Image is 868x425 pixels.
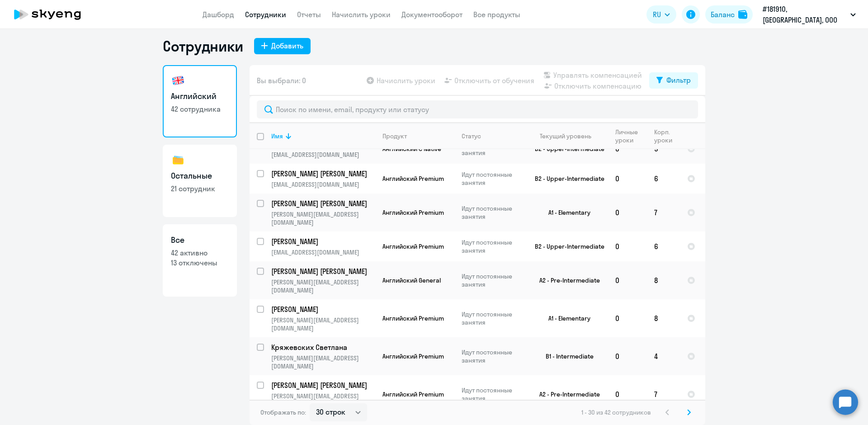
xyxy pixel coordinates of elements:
span: Английский Premium [382,208,444,217]
p: Идут постоянные занятия [462,272,524,288]
span: Английский General [382,276,441,284]
div: Добавить [271,40,303,51]
img: english [171,73,185,88]
a: Начислить уроки [332,10,391,19]
p: [PERSON_NAME] [PERSON_NAME] [271,380,373,390]
td: 6 [647,231,680,261]
div: Статус [462,132,524,140]
p: [PERSON_NAME] [PERSON_NAME] [271,198,373,208]
td: 7 [647,375,680,413]
p: [EMAIL_ADDRESS][DOMAIN_NAME] [271,248,375,256]
div: Статус [462,132,481,140]
button: Добавить [254,38,311,54]
p: [EMAIL_ADDRESS][DOMAIN_NAME] [271,151,375,159]
div: Имя [271,132,283,140]
p: 13 отключены [171,258,229,268]
td: A1 - Elementary [524,194,608,231]
td: 8 [647,299,680,337]
td: A2 - Pre-Intermediate [524,261,608,299]
p: Идут постоянные занятия [462,310,524,326]
a: [PERSON_NAME] [PERSON_NAME] [271,198,375,208]
p: [EMAIL_ADDRESS][DOMAIN_NAME] [271,180,375,189]
p: [PERSON_NAME][EMAIL_ADDRESS][DOMAIN_NAME] [271,316,375,332]
h3: Все [171,234,229,246]
td: 0 [608,375,647,413]
a: Все продукты [473,10,520,19]
a: Отчеты [297,10,321,19]
td: B1 - Intermediate [524,337,608,375]
span: Вы выбрали: 0 [257,75,306,86]
div: Продукт [382,132,454,140]
td: 0 [608,231,647,261]
td: B2 - Upper-Intermediate [524,231,608,261]
p: [PERSON_NAME] [PERSON_NAME] [271,169,373,179]
p: [PERSON_NAME] [271,236,373,246]
h3: Остальные [171,170,229,182]
span: Английский Premium [382,352,444,360]
p: [PERSON_NAME][EMAIL_ADDRESS][DOMAIN_NAME] [271,278,375,294]
div: Фильтр [666,75,691,85]
div: Личные уроки [615,128,641,144]
td: 4 [647,337,680,375]
h1: Сотрудники [163,37,243,55]
a: [PERSON_NAME] [271,236,375,246]
td: 8 [647,261,680,299]
input: Поиск по имени, email, продукту или статусу [257,100,698,118]
div: Текущий уровень [531,132,608,140]
div: Баланс [711,9,735,20]
a: [PERSON_NAME] [PERSON_NAME] [271,266,375,276]
p: [PERSON_NAME][EMAIL_ADDRESS][DOMAIN_NAME] [271,354,375,370]
div: Корп. уроки [654,128,679,144]
div: Продукт [382,132,407,140]
p: 42 сотрудника [171,104,229,114]
div: Текущий уровень [540,132,591,140]
p: [PERSON_NAME] [PERSON_NAME] [271,266,373,276]
p: Идут постоянные занятия [462,386,524,402]
span: Английский Premium [382,175,444,183]
a: [PERSON_NAME] [271,304,375,314]
button: RU [646,5,676,24]
td: A1 - Elementary [524,299,608,337]
span: RU [653,9,661,20]
p: Идут постоянные занятия [462,348,524,364]
td: 0 [608,194,647,231]
a: Все42 активно13 отключены [163,224,237,297]
p: Идут постоянные занятия [462,238,524,255]
button: Балансbalance [705,5,753,24]
div: Имя [271,132,375,140]
p: Кряжевских Светлана [271,342,373,352]
span: Английский Premium [382,314,444,322]
p: [PERSON_NAME][EMAIL_ADDRESS][DOMAIN_NAME] [271,392,375,408]
td: 0 [608,337,647,375]
td: 0 [608,299,647,337]
a: Английский42 сотрудника [163,65,237,137]
p: [PERSON_NAME][EMAIL_ADDRESS][DOMAIN_NAME] [271,210,375,227]
a: [PERSON_NAME] [PERSON_NAME] [271,169,375,179]
a: Кряжевских Светлана [271,342,375,352]
span: Английский Premium [382,390,444,398]
td: B2 - Upper-Intermediate [524,164,608,194]
a: Дашборд [203,10,234,19]
a: Сотрудники [245,10,286,19]
td: 6 [647,164,680,194]
img: others [171,153,185,167]
h3: Английский [171,90,229,102]
p: 42 активно [171,248,229,258]
img: balance [738,10,747,19]
a: Документооборот [401,10,462,19]
p: #181910, [GEOGRAPHIC_DATA], ООО [763,4,847,25]
p: Идут постоянные занятия [462,204,524,221]
a: [PERSON_NAME] [PERSON_NAME] [271,380,375,390]
div: Корп. уроки [654,128,674,144]
span: Отображать по: [260,408,306,416]
p: [PERSON_NAME] [271,304,373,314]
button: #181910, [GEOGRAPHIC_DATA], ООО [758,4,860,25]
span: Английский Premium [382,242,444,250]
div: Личные уроки [615,128,646,144]
p: Идут постоянные занятия [462,170,524,187]
span: 1 - 30 из 42 сотрудников [581,408,651,416]
td: A2 - Pre-Intermediate [524,375,608,413]
td: 7 [647,194,680,231]
button: Фильтр [649,72,698,89]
